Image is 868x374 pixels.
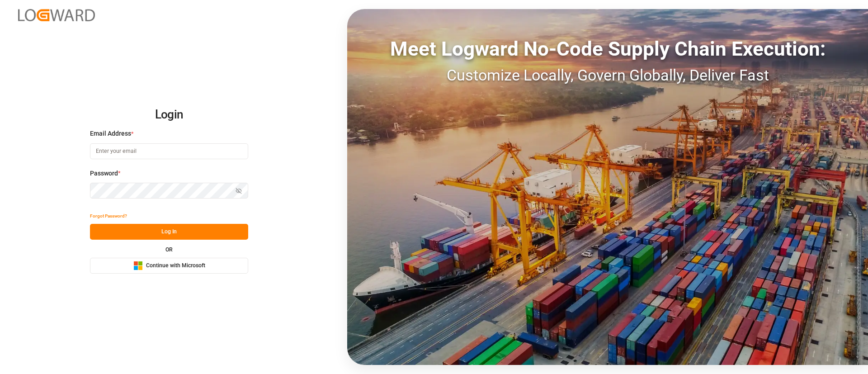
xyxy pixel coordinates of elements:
button: Continue with Microsoft [90,258,248,274]
span: Email Address [90,129,131,138]
div: Customize Locally, Govern Globally, Deliver Fast [347,64,868,87]
input: Enter your email [90,143,248,159]
button: Log In [90,224,248,240]
div: Meet Logward No-Code Supply Chain Execution: [347,34,868,64]
span: Continue with Microsoft [146,262,205,270]
h2: Login [90,100,248,129]
small: OR [165,247,173,252]
img: Logward_new_orange.png [18,9,95,21]
button: Forgot Password? [90,208,127,224]
span: Password [90,169,118,178]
